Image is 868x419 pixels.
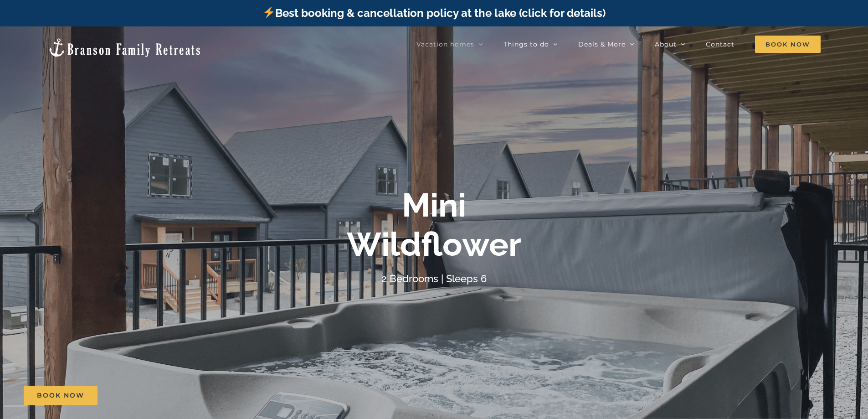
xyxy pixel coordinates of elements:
[416,41,474,47] span: Vacation homes
[578,35,634,53] a: Deals & More
[416,35,483,53] a: Vacation homes
[503,35,558,53] a: Things to do
[37,392,84,399] span: Book Now
[706,41,734,47] span: Contact
[706,35,734,53] a: Contact
[347,186,521,264] b: Mini Wildflower
[416,35,821,53] nav: Main Menu
[263,7,274,18] img: ⚡️
[578,41,626,47] span: Deals & More
[655,41,677,47] span: About
[655,35,685,53] a: About
[24,386,98,405] a: Book Now
[47,37,202,58] img: Branson Family Retreats Logo
[503,41,549,47] span: Things to do
[262,6,605,20] a: Best booking & cancellation policy at the lake (click for details)
[381,273,487,285] h4: 2 Bedrooms | Sleeps 6
[755,36,821,53] span: Book Now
